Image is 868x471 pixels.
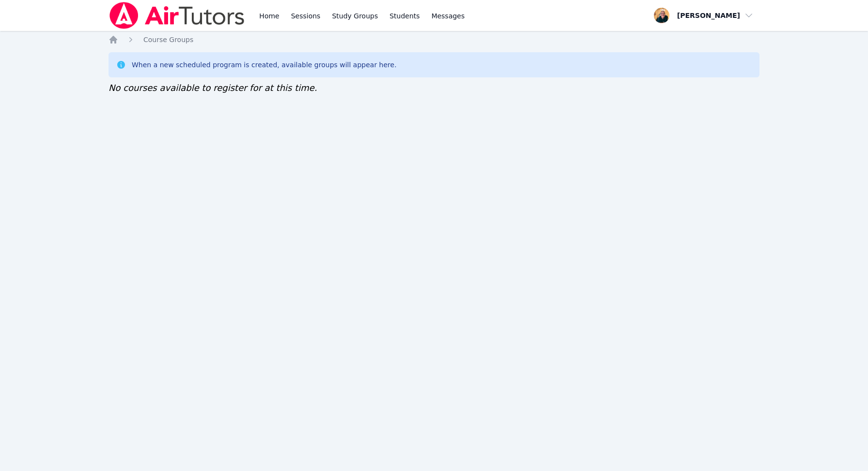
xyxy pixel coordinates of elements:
[143,35,193,44] a: Course Groups
[143,36,193,44] span: Course Groups
[132,60,397,70] div: When a new scheduled program is created, available groups will appear here.
[432,11,465,21] span: Messages
[108,2,246,29] img: Air Tutors
[108,35,759,44] nav: Breadcrumb
[108,83,317,93] span: No courses available to register for at this time.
